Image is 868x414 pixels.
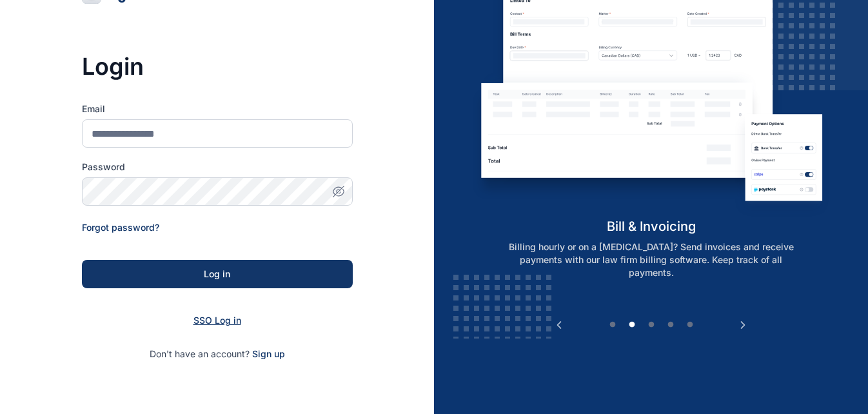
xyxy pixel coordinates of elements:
[103,268,332,281] div: Log in
[82,260,353,288] button: Log in
[252,348,285,359] a: Sign up
[82,161,353,173] label: Password
[736,319,749,331] button: Next
[606,319,619,331] button: 1
[82,54,353,79] h3: Login
[82,348,353,360] p: Don't have an account?
[684,319,696,331] button: 5
[252,348,285,360] span: Sign up
[82,222,159,233] a: Forgot password?
[82,103,353,115] label: Email
[645,319,658,331] button: 3
[626,319,638,331] button: 2
[472,217,830,235] h5: bill & invoicing
[553,319,566,331] button: Previous
[486,241,816,279] p: Billing hourly or on a [MEDICAL_DATA]? Send invoices and receive payments with our law firm billi...
[193,315,241,326] a: SSO Log in
[664,319,677,331] button: 4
